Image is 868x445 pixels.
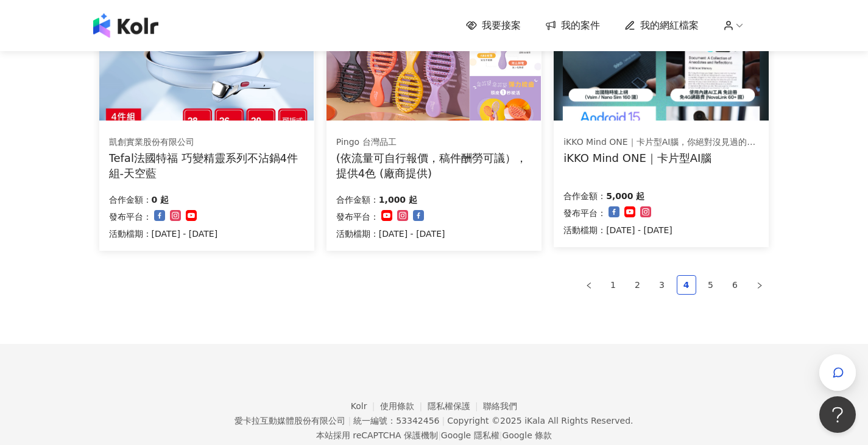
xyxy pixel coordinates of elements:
[438,430,441,440] span: |
[109,226,218,241] p: 活動檔期：[DATE] - [DATE]
[585,282,593,289] span: left
[677,275,696,295] li: 4
[756,282,763,289] span: right
[447,416,633,426] div: Copyright © 2025 All Rights Reserved.
[93,13,158,38] img: logo
[750,275,769,295] button: right
[545,19,600,32] a: 我的案件
[701,275,721,295] li: 5
[109,150,305,181] div: Tefal法國特福 巧變精靈系列不沾鍋4件組-天空藍
[152,192,169,207] p: 0 起
[604,275,623,295] li: 1
[353,416,439,426] div: 統一編號：53342456
[563,136,758,149] div: iKKO Mind ONE｜卡片型AI腦，你絕對沒見過的超強AI設備
[563,223,672,237] p: 活動檔期：[DATE] - [DATE]
[442,416,445,426] span: |
[579,275,599,295] li: Previous Page
[441,430,499,440] a: Google 隱私權
[483,401,517,411] a: 聯絡我們
[499,430,503,440] span: |
[726,276,744,294] a: 6
[482,19,521,32] span: 我要接案
[235,416,345,426] div: 愛卡拉互動媒體股份有限公司
[640,19,699,32] span: 我的網紅檔案
[466,19,521,32] a: 我要接案
[336,209,379,224] p: 發布平台：
[750,275,769,295] li: Next Page
[725,275,745,295] li: 6
[677,276,696,294] a: 4
[563,206,606,220] p: 發布平台：
[109,209,152,224] p: 發布平台：
[351,401,380,411] a: Kolr
[316,428,552,443] span: 本站採用 reCAPTCHA 保護機制
[428,401,484,411] a: 隱私權保護
[336,192,379,207] p: 合作金額：
[702,276,720,294] a: 5
[629,276,647,294] a: 2
[109,136,304,149] div: 凱創實業股份有限公司
[336,136,531,149] div: Pingo 台灣品工
[819,396,856,433] iframe: Help Scout Beacon - Open
[652,275,672,295] li: 3
[502,430,552,440] a: Google 條款
[561,19,600,32] span: 我的案件
[563,150,758,166] div: iKKO Mind ONE｜卡片型AI腦
[524,416,545,426] a: iKala
[380,401,428,411] a: 使用條款
[579,275,599,295] button: left
[348,416,351,426] span: |
[109,192,152,207] p: 合作金額：
[653,276,671,294] a: 3
[336,226,445,241] p: 活動檔期：[DATE] - [DATE]
[606,189,644,203] p: 5,000 起
[336,150,532,181] div: (依流量可自行報價，稿件酬勞可議），提供4色 (廠商提供)
[379,192,417,207] p: 1,000 起
[563,189,606,203] p: 合作金額：
[604,276,623,294] a: 1
[624,19,699,32] a: 我的網紅檔案
[628,275,647,295] li: 2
